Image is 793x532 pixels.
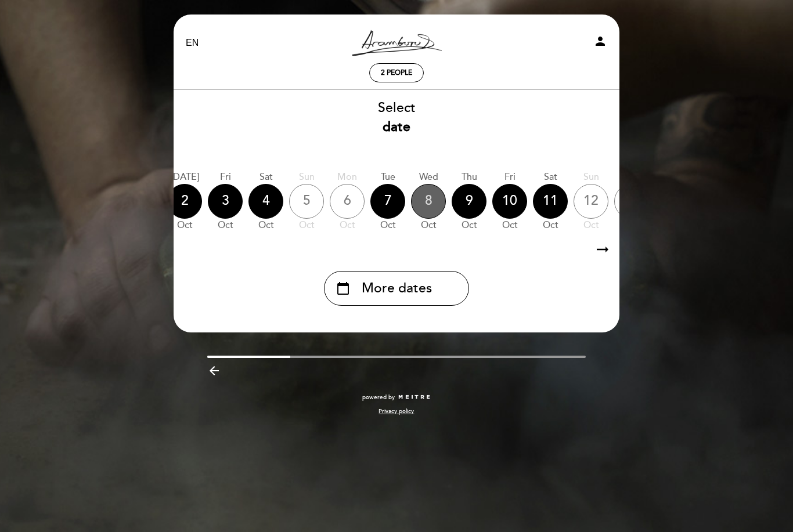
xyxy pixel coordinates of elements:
[370,184,405,219] div: 7
[330,184,365,219] div: 6
[533,219,568,232] div: Oct
[248,171,283,184] div: Sat
[362,393,431,401] a: powered by
[452,184,486,219] div: 9
[289,219,324,232] div: Oct
[452,219,486,232] div: Oct
[208,219,243,232] div: Oct
[594,237,611,262] i: arrow_right_alt
[593,34,607,52] button: person
[208,171,243,184] div: Fri
[533,171,568,184] div: Sat
[173,99,620,137] div: Select
[167,219,202,232] div: Oct
[362,279,432,298] span: More dates
[208,184,243,219] div: 3
[492,184,527,219] div: 10
[614,171,649,184] div: Mon
[411,184,446,219] div: 8
[593,34,607,48] i: person
[289,184,324,219] div: 5
[574,219,608,232] div: Oct
[379,407,414,415] a: Privacy policy
[383,119,410,135] b: date
[411,171,446,184] div: Wed
[452,171,486,184] div: Thu
[248,219,283,232] div: Oct
[614,184,649,219] div: 13
[167,171,202,184] div: [DATE]
[574,184,608,219] div: 12
[167,184,202,219] div: 2
[533,184,568,219] div: 11
[381,68,412,77] span: 2 people
[370,219,405,232] div: Oct
[492,171,527,184] div: Fri
[289,171,324,184] div: Sun
[614,219,649,232] div: Oct
[248,184,283,219] div: 4
[370,171,405,184] div: Tue
[330,219,365,232] div: Oct
[336,278,350,298] i: calendar_today
[362,393,395,401] span: powered by
[398,395,431,400] img: MEITRE
[207,364,221,378] i: arrow_backward
[574,171,608,184] div: Sun
[411,219,446,232] div: Oct
[324,27,469,59] a: [PERSON_NAME] Resto
[330,171,365,184] div: Mon
[492,219,527,232] div: Oct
